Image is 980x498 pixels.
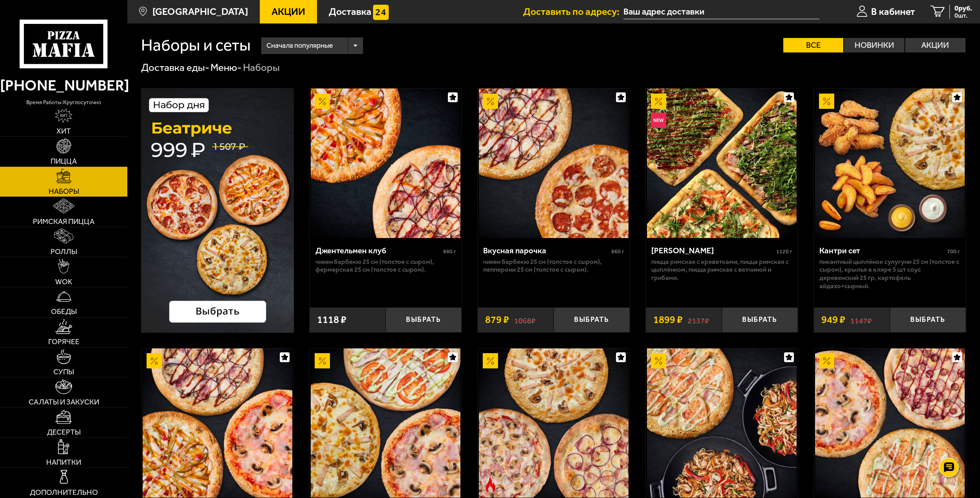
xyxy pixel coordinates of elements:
img: Акционный [651,353,666,368]
span: Пицца [51,157,77,165]
p: Пицца Римская с креветками, Пицца Римская с цыплёнком, Пицца Римская с ветчиной и грибами. [651,258,792,282]
span: Сначала популярные [266,36,333,56]
img: Трио из Рио [479,348,629,498]
div: Вкусная парочка [483,246,609,256]
img: Акционный [147,353,162,368]
img: Акционный [315,94,330,109]
span: Акции [272,7,305,16]
span: Наборы [49,188,79,195]
label: Новинки [844,38,904,52]
span: Супы [53,368,74,375]
img: Кантри сет [815,88,965,238]
span: Роллы [51,248,77,255]
span: 700 г [947,248,960,255]
span: 1120 г [776,248,792,255]
a: АкционныйНовинкаМама Миа [646,88,798,238]
s: 1147 ₽ [850,315,872,325]
span: Обеды [51,308,77,315]
img: Острое блюдо [483,477,498,493]
input: Ваш адрес доставки [623,5,819,19]
a: АкционныйВилладжио [141,348,293,498]
label: Акции [905,38,966,52]
span: 0 шт. [955,13,972,19]
div: Наборы [243,61,280,74]
p: Пикантный цыплёнок сулугуни 25 см (толстое с сыром), крылья в кляре 5 шт соус деревенский 25 гр, ... [819,258,960,290]
a: Доставка еды- [141,61,209,74]
span: 949 ₽ [821,315,845,325]
label: Все [783,38,844,52]
img: Джентельмен клуб [311,88,460,238]
a: Акционный3 пиццы [310,348,462,498]
a: АкционныйВилла Капри [646,348,798,498]
p: Чикен Барбекю 25 см (толстое с сыром), Фермерская 25 см (толстое с сыром). [315,258,456,274]
button: Выбрать [722,307,798,332]
button: Выбрать [386,307,462,332]
button: Выбрать [554,307,630,332]
span: Салаты и закуски [29,398,99,406]
img: Вилла Капри [647,348,797,498]
h1: Наборы и сеты [141,37,251,54]
img: Акционный [651,94,666,109]
span: Хит [56,127,71,135]
span: В кабинет [871,7,915,16]
s: 2137 ₽ [688,315,709,325]
img: Вкусная парочка [479,88,629,238]
span: 880 г [443,248,456,255]
img: Акционный [819,353,834,368]
div: Джентельмен клуб [315,246,441,256]
img: Акционный [315,353,330,368]
img: Вилладжио [143,348,292,498]
span: Десерты [47,428,81,436]
img: 15daf4d41897b9f0e9f617042186c801.svg [373,5,388,20]
span: улица Брянцева, 14 [623,5,819,19]
img: Акционный [819,94,834,109]
img: 3 пиццы [311,348,460,498]
p: Чикен Барбекю 25 см (толстое с сыром), Пепперони 25 см (толстое с сыром). [483,258,624,274]
div: Кантри сет [819,246,945,256]
span: 879 ₽ [485,315,509,325]
div: [PERSON_NAME] [651,246,774,256]
span: Римская пицца [33,218,94,225]
img: ДаВинчи сет [815,348,965,498]
a: Меню- [210,61,241,74]
span: 1118 ₽ [317,315,346,325]
img: Новинка [651,113,666,128]
span: Горячее [48,338,80,345]
span: 1899 ₽ [653,315,683,325]
span: [GEOGRAPHIC_DATA] [152,7,248,16]
img: Мама Миа [647,88,797,238]
a: АкционныйДжентельмен клуб [310,88,462,238]
button: Выбрать [890,307,966,332]
a: АкционныйОстрое блюдоТрио из Рио [478,348,630,498]
span: 860 г [611,248,624,255]
span: Напитки [46,458,81,466]
span: Доставить по адресу: [523,7,623,16]
span: Дополнительно [30,489,98,496]
span: 0 руб. [955,5,972,12]
span: WOK [55,278,72,285]
span: Доставка [329,7,371,16]
a: АкционныйДаВинчи сет [814,348,966,498]
a: АкционныйВкусная парочка [478,88,630,238]
a: АкционныйКантри сет [814,88,966,238]
img: Акционный [483,353,498,368]
img: Акционный [483,94,498,109]
s: 1068 ₽ [514,315,536,325]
